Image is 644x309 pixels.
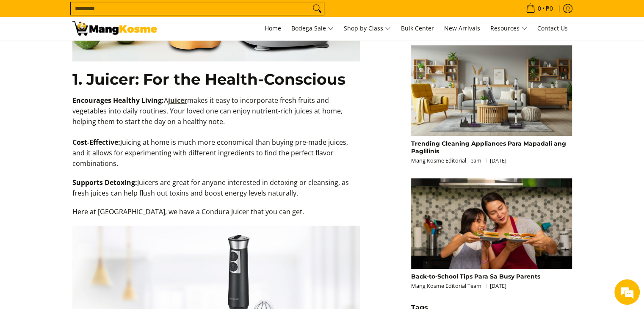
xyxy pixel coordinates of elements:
[401,24,434,32] span: Bulk Center
[4,213,161,243] textarea: Type your message and hit 'Enter'
[397,17,438,40] a: Bulk Center
[260,17,285,40] a: Home
[310,2,324,15] button: Search
[287,17,338,40] a: Bodega Sale
[44,47,142,58] div: Chat with us now
[490,157,506,164] time: [DATE]
[411,140,566,155] a: Trending Cleaning Appliances Para Mapadali ang Paglilinis
[72,138,120,147] strong: Cost-Effective:
[291,23,334,34] span: Bodega Sale
[72,70,360,89] h2: 1. Juicer: For the Health-Conscious
[139,4,159,25] div: Minimize live chat window
[72,177,360,207] p: Juicers are great for anyone interested in detoxing or cleansing, as fresh juices can help flush ...
[411,157,506,164] small: Mang Kosme Editorial Team
[411,45,572,136] img: https://mangkosme.com/collections/bodegasale-small-appliances/brand_shark
[536,6,542,11] span: 0
[166,17,572,40] nav: Main Menu
[533,17,572,40] a: Contact Us
[72,207,360,226] p: Here at [GEOGRAPHIC_DATA], we have a Condura Juicer that you can get.
[49,98,117,183] span: We're online!
[537,24,568,32] span: Contact Us
[72,95,360,177] p: A makes it easy to incorporate fresh fruits and vegetables into daily routines. Your loved one ca...
[411,178,572,269] img: https://mangkosme.com/blogs/posts/back-to-school-tips-para-sa-busy-parents
[411,282,506,290] small: Mang Kosme Editorial Team
[490,282,506,290] time: [DATE]
[344,23,391,34] span: Shop by Class
[411,273,540,280] a: Back-to-School Tips Para Sa Busy Parents
[340,17,395,40] a: Shop by Class
[72,178,137,187] strong: Supports Detoxing:
[168,96,187,105] a: juicer
[440,17,484,40] a: New Arrivals
[544,6,554,11] span: ₱0
[72,21,157,36] img: Small Appliances As Christmas Gifts Below 3,000 Pesos! l Mang Kosme
[444,24,480,32] span: New Arrivals
[523,4,556,13] span: •
[490,23,527,34] span: Resources
[72,96,164,105] strong: Encourages Healthy Living:
[486,17,531,40] a: Resources
[265,24,281,32] span: Home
